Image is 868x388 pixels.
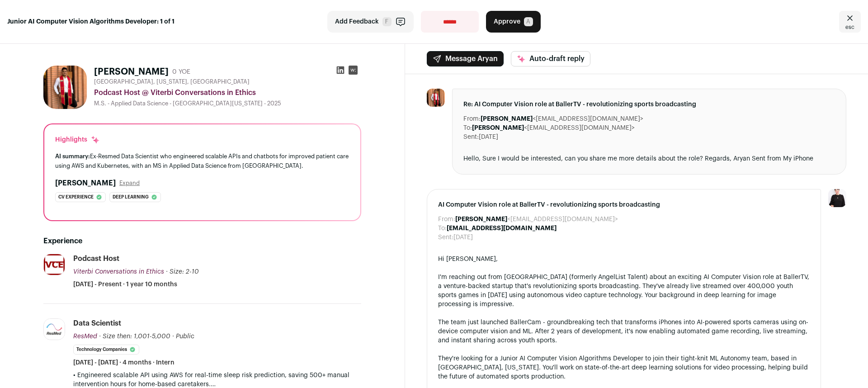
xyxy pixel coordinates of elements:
[166,269,199,275] span: · Size: 2-10
[94,87,361,98] div: Podcast Host @ Viterbi Conversations in Ethics
[55,135,100,144] div: Highlights
[73,345,139,355] li: Technology Companies
[427,89,445,107] img: 62c5eff50a7d0ac0497ce3fc0cdd67a9d3afceb76cc59431f04006210a0af9e3.jpg
[327,11,414,33] button: Add Feedback F
[438,318,810,345] div: The team just launched BallerCam - groundbreaking tech that transforms iPhones into AI-powered sp...
[524,17,533,26] span: A
[73,254,119,264] div: Podcast Host
[438,215,455,224] dt: From:
[113,193,149,202] span: Deep learning
[511,51,590,66] button: Auto-draft reply
[73,333,97,340] span: ResMed
[73,318,121,328] div: Data Scientist
[463,123,472,132] dt: To:
[494,17,520,26] span: Approve
[7,17,175,26] strong: Junior AI Computer Vision Algorithms Developer: 1 of 1
[43,66,87,109] img: 62c5eff50a7d0ac0497ce3fc0cdd67a9d3afceb76cc59431f04006210a0af9e3.jpg
[438,255,810,264] div: Hi [PERSON_NAME],
[447,225,557,232] b: [EMAIL_ADDRESS][DOMAIN_NAME]
[94,100,361,107] div: M.S. - Applied Data Science - [GEOGRAPHIC_DATA][US_STATE] - 2025
[427,51,504,66] button: Message Aryan
[176,333,194,340] span: Public
[438,233,453,242] dt: Sent:
[99,333,170,340] span: · Size then: 1,001-5,000
[119,180,140,187] button: Expand
[44,254,65,275] img: c79222827fa6c6f9b9ee217f0a62acb18b14f3d5f5078b57d3bcfdb692a150d9
[453,233,473,242] dd: [DATE]
[438,354,810,381] div: They're looking for a Junior AI Computer Vision Algorithms Developer to join their tight-knit ML ...
[73,269,164,275] span: Viterbi Conversations in Ethics
[463,114,481,123] dt: From:
[486,11,541,33] button: Approve A
[172,332,174,341] span: ·
[455,215,618,224] dd: <[EMAIL_ADDRESS][DOMAIN_NAME]>
[472,123,635,132] dd: <[EMAIL_ADDRESS][DOMAIN_NAME]>
[73,280,177,289] span: [DATE] - Present · 1 year 10 months
[438,273,810,309] div: I'm reaching out from [GEOGRAPHIC_DATA] (formerly AngelList Talent) about an exciting AI Computer...
[828,189,846,207] img: 9240684-medium_jpg
[94,66,169,78] h1: [PERSON_NAME]
[463,154,835,163] div: Hello, Sure I would be interested, can you share me more details about the role? Regards, Aryan S...
[481,114,643,123] dd: <[EMAIL_ADDRESS][DOMAIN_NAME]>
[55,153,90,159] span: AI summary:
[58,193,94,202] span: Cv experience
[438,224,447,233] dt: To:
[44,319,65,340] img: fe554c666d43d7fad6ccba3e99980090a7ae52f65cc822b77630b596f8f2c29a.jpg
[438,200,810,209] span: AI Computer Vision role at BallerTV - revolutionizing sports broadcasting
[43,236,361,246] h2: Experience
[382,17,392,26] span: F
[463,100,835,109] span: Re: AI Computer Vision role at BallerTV - revolutionizing sports broadcasting
[481,116,533,122] b: [PERSON_NAME]
[335,17,379,26] span: Add Feedback
[472,125,524,131] b: [PERSON_NAME]
[839,11,861,33] a: Close
[455,216,507,222] b: [PERSON_NAME]
[94,78,250,85] span: [GEOGRAPHIC_DATA], [US_STATE], [GEOGRAPHIC_DATA]
[845,24,854,31] span: esc
[55,151,349,170] div: Ex-Resmed Data Scientist who engineered scalable APIs and chatbots for improved patient care usin...
[73,358,175,367] span: [DATE] - [DATE] · 4 months · Intern
[55,178,116,189] h2: [PERSON_NAME]
[479,132,498,142] dd: [DATE]
[463,132,479,142] dt: Sent:
[172,67,190,76] div: 0 YOE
